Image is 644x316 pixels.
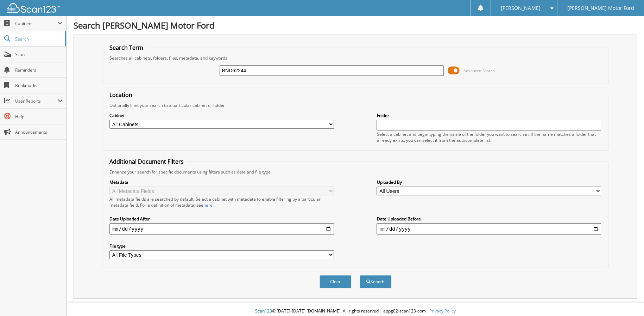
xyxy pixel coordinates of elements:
button: Clear [320,275,351,288]
legend: Additional Document Filters [106,158,187,165]
a: here [203,202,213,208]
div: All metadata fields are searched by default. Select a cabinet with metadata to enable filtering b... [109,196,334,208]
label: Metadata [109,179,334,185]
label: Cabinet [109,113,334,119]
label: Folder [377,113,601,119]
span: Advanced Search [463,68,494,73]
div: Optionally limit your search to a particular cabinet or folder [106,102,605,108]
div: Select a cabinet and begin typing the name of the folder you want to search in. If the name match... [377,131,601,143]
label: File type [109,243,334,249]
span: Cabinets [15,20,58,26]
input: end [377,223,601,235]
iframe: Chat Widget [609,282,644,316]
div: Searches all cabinets, folders, files, metadata, and keywords [106,55,605,61]
div: Enhance your search for specific documents using filters such as date and file type. [106,169,605,175]
input: start [109,223,334,235]
img: scan123-logo-white.svg [7,3,60,13]
span: Scan123 [255,308,272,314]
span: Bookmarks [15,83,63,89]
span: User Reports [15,98,58,104]
label: Date Uploaded Before [377,216,601,222]
span: [PERSON_NAME] [501,6,540,10]
span: Announcements [15,129,63,135]
span: [PERSON_NAME] Motor Ford [567,6,634,10]
legend: Location [106,91,136,99]
button: Search [360,275,391,288]
span: Search [15,36,62,42]
label: Date Uploaded After [109,216,334,222]
label: Uploaded By [377,179,601,185]
a: Privacy Policy [429,308,456,314]
span: Reminders [15,67,63,73]
legend: Search Term [106,44,147,51]
span: Help [15,114,63,120]
span: Scan [15,51,63,57]
h1: Search [PERSON_NAME] Motor Ford [74,19,637,31]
